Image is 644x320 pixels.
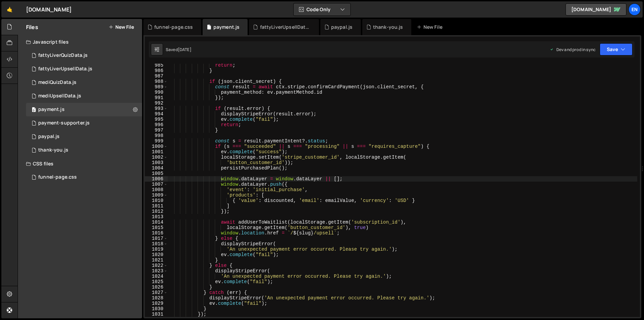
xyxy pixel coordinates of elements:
[566,3,626,16] a: [DOMAIN_NAME]
[145,122,168,128] div: 996
[145,241,168,247] div: 1018
[260,24,311,30] div: fattyLiverUpsellData.js
[145,220,168,225] div: 1014
[38,174,77,180] div: funnel-page.css
[145,209,168,214] div: 1012
[26,49,142,62] div: 16956/46566.js
[38,52,88,59] div: fattyLiverQuizData.js
[166,47,191,52] div: Saved
[145,274,168,279] div: 1024
[26,116,142,130] div: 16956/46552.js
[145,306,168,312] div: 1030
[145,203,168,209] div: 1011
[145,279,168,284] div: 1025
[600,43,632,55] button: Save
[145,295,168,301] div: 1028
[145,117,168,122] div: 995
[145,236,168,241] div: 1017
[145,182,168,187] div: 1007
[145,84,168,90] div: 989
[145,225,168,230] div: 1015
[26,103,142,116] div: 16956/46551.js
[145,100,168,106] div: 992
[38,79,76,86] div: mediQuizData.js
[417,24,445,30] div: New File
[26,5,72,14] div: [DOMAIN_NAME]
[145,73,168,79] div: 987
[145,176,168,182] div: 1006
[145,198,168,203] div: 1010
[145,214,168,220] div: 1013
[145,301,168,306] div: 1029
[38,107,65,113] div: payment.js
[145,284,168,290] div: 1026
[145,128,168,133] div: 997
[145,230,168,236] div: 1016
[145,290,168,295] div: 1027
[18,157,142,170] div: CSS files
[145,63,168,68] div: 985
[145,312,168,317] div: 1031
[145,247,168,252] div: 1019
[294,3,350,16] button: Code Only
[32,108,36,113] span: 0
[145,95,168,100] div: 991
[26,76,142,89] div: 16956/46700.js
[145,268,168,274] div: 1023
[145,263,168,268] div: 1022
[109,24,134,30] button: New File
[145,155,168,160] div: 1002
[145,79,168,84] div: 988
[145,149,168,155] div: 1001
[26,23,38,31] h2: Files
[26,170,142,184] div: 16956/47008.css
[38,120,90,126] div: payment-supporter.js
[373,24,403,30] div: thank-you.js
[38,93,81,99] div: mediUpsellData.js
[145,160,168,165] div: 1003
[145,192,168,198] div: 1009
[38,66,92,72] div: fattyLiverUpsellData.js
[145,111,168,117] div: 994
[1,1,18,18] a: 🤙
[145,90,168,95] div: 990
[26,143,142,157] div: 16956/46524.js
[550,47,596,52] div: Dev and prod in sync
[145,171,168,176] div: 1005
[26,89,142,103] div: 16956/46701.js
[145,138,168,144] div: 999
[213,24,240,30] div: payment.js
[38,134,60,140] div: paypal.js
[145,257,168,263] div: 1021
[145,144,168,149] div: 1000
[145,68,168,73] div: 986
[38,147,68,153] div: thank-you.js
[145,187,168,192] div: 1008
[26,62,142,76] div: 16956/46565.js
[154,24,193,30] div: funnel-page.css
[331,24,352,30] div: paypal.js
[628,3,641,16] a: En
[145,106,168,111] div: 993
[145,252,168,257] div: 1020
[26,130,142,143] div: 16956/46550.js
[18,35,142,49] div: Javascript files
[178,47,191,52] div: [DATE]
[145,133,168,138] div: 998
[145,165,168,171] div: 1004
